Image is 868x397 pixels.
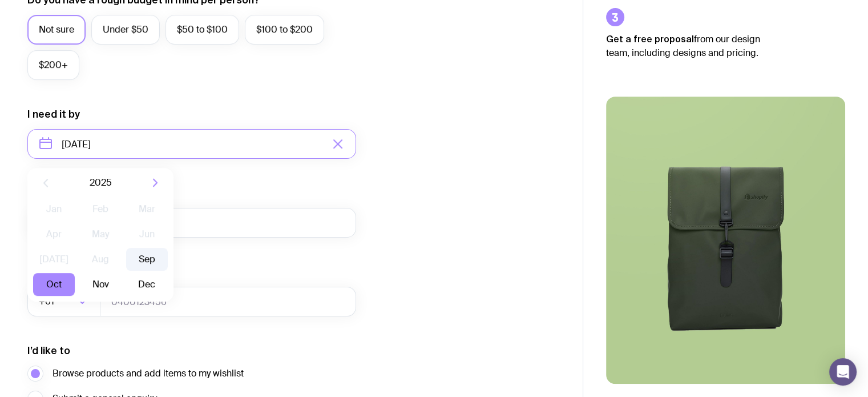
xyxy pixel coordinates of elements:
input: Select a target date [27,129,356,159]
label: I need it by [27,107,80,121]
button: Sep [126,248,168,271]
button: Jan [33,198,75,220]
button: Aug [79,248,121,271]
label: $50 to $100 [165,15,239,45]
button: Nov [79,273,121,296]
button: Oct [33,273,75,296]
button: Apr [33,223,75,246]
button: Dec [126,273,168,296]
button: [DATE] [33,248,75,271]
strong: Get a free proposal [606,34,694,44]
span: Browse products and add items to my wishlist [53,367,244,380]
label: I’d like to [27,344,70,358]
p: from our design team, including designs and pricing. [606,32,777,60]
button: Mar [126,198,168,220]
button: Jun [126,223,168,246]
button: May [79,223,121,246]
label: Under $50 [91,15,160,45]
button: Feb [79,198,121,220]
label: $200+ [27,50,79,80]
label: Not sure [27,15,86,45]
label: $100 to $200 [245,15,324,45]
span: +61 [39,287,56,316]
span: 2025 [90,176,112,190]
input: 0400123456 [100,287,356,316]
div: Search for option [27,287,100,316]
div: Open Intercom Messenger [829,358,857,386]
input: Search for option [56,287,74,316]
input: you@email.com [27,208,356,238]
